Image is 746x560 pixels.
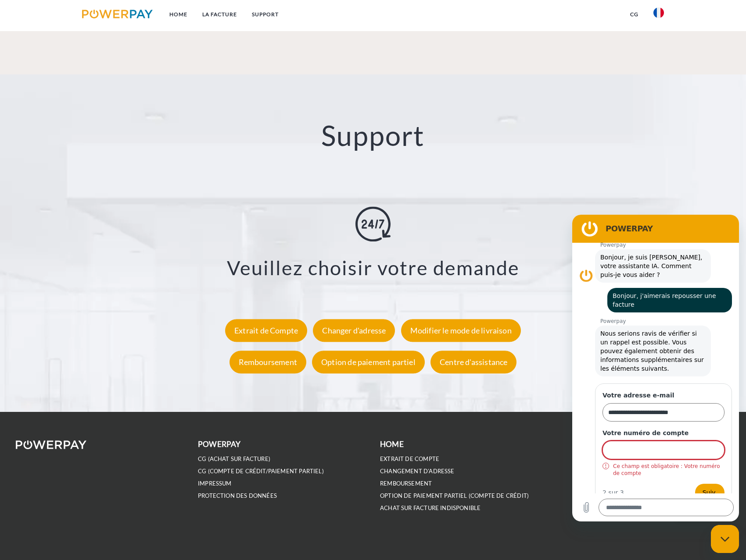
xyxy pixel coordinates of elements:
[401,319,521,342] div: Modifier le mode de livraison
[198,455,270,463] a: CG (achat sur facture)
[162,7,195,22] a: Home
[399,326,523,336] a: Modifier le mode de livraison
[227,358,308,367] a: Remboursement
[380,504,481,512] a: ACHAT SUR FACTURE INDISPONIBLE
[428,358,519,367] a: Centre d'assistance
[355,206,391,241] img: online-shopping.svg
[380,468,455,475] a: Changement d'adresse
[82,10,153,18] img: logo-powerpay.svg
[244,7,286,22] a: Support
[16,440,86,449] img: logo-powerpay-white.svg
[198,439,240,449] b: POWERPAY
[623,7,646,22] a: CG
[230,351,306,374] div: Remboursement
[380,492,529,500] a: OPTION DE PAIEMENT PARTIEL (Compte de crédit)
[380,455,439,463] a: EXTRAIT DE COMPTE
[711,525,739,553] iframe: Bouton de lancement de la fenêtre de messagerie, conversation en cours
[380,480,432,487] a: REMBOURSEMENT
[572,215,739,521] iframe: Fenêtre de messagerie
[48,255,698,280] h3: Veuillez choisir votre demande
[312,351,425,374] div: Option de paiement partiel
[223,326,309,336] a: Extrait de Compte
[198,468,324,475] a: CG (Compte de crédit/paiement partiel)
[195,7,244,22] a: LA FACTURE
[311,326,397,336] a: Changer d'adresse
[310,358,427,367] a: Option de paiement partiel
[225,319,307,342] div: Extrait de Compte
[653,7,664,18] img: fr
[313,319,395,342] div: Changer d'adresse
[198,492,277,500] a: PROTECTION DES DONNÉES
[198,480,232,487] a: IMPRESSUM
[380,439,404,449] b: Home
[37,118,709,153] h2: Support
[430,351,516,374] div: Centre d'assistance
